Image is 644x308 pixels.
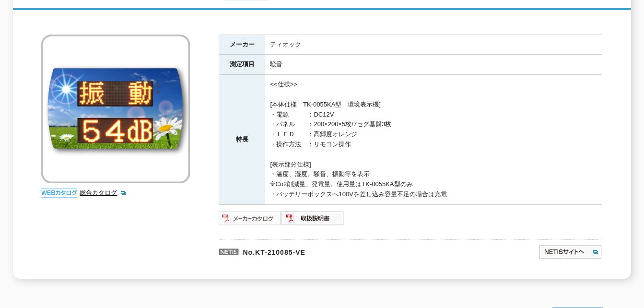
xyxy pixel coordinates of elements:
p: No.KT-210085-VE [219,239,446,262]
img: メーカーカタログ [219,211,281,226]
th: 測定項目 [219,55,265,75]
a: メーカーカタログ [219,217,281,224]
img: AC電源仕様環境表示機 TK-0055型 [41,35,190,183]
td: <<仕様>> [本体仕様 TK-0055KA型 環境表示機] ・電源 ：DC12V ・パネル ：200×200×5枚/7セグ基盤3枚 ・ＬＥＤ ：高輝度オレンジ ・操作方法 ：リモコン操作 [表... [265,75,602,205]
img: NETISサイトへ [539,244,602,260]
th: 特長 [219,75,265,205]
img: 取扱説明書 [281,211,344,226]
td: 騒音 [265,55,602,75]
td: ティオック [265,35,602,55]
a: 取扱説明書 [281,217,344,224]
a: 総合カタログ [80,189,127,196]
img: webカタログ [41,188,77,198]
th: メーカー [219,35,265,55]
